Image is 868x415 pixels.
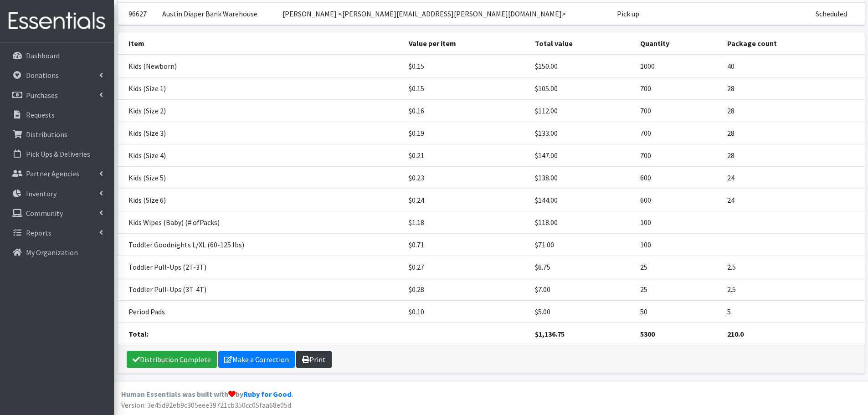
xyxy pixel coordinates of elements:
td: $0.23 [403,166,529,189]
strong: Total: [128,329,149,338]
strong: $1,136.75 [535,329,565,338]
td: 700 [635,77,721,99]
td: $0.15 [403,77,529,99]
td: 600 [635,189,721,211]
td: 28 [722,122,865,144]
td: 24 [722,166,865,189]
td: Toddler Pull-Ups (3T-4T) [118,278,403,300]
td: $0.24 [403,189,529,211]
p: Donations [26,71,59,80]
td: $71.00 [529,233,635,256]
strong: Human Essentials was built with by . [121,389,293,399]
td: $144.00 [529,189,635,211]
a: Donations [4,66,110,84]
td: 24 [722,189,865,211]
td: Kids Wipes (Baby) (# ofPacks) [118,211,403,233]
th: Value per item [403,32,529,55]
td: $118.00 [529,211,635,233]
td: 100 [635,211,721,233]
td: $0.28 [403,278,529,300]
td: 50 [635,300,721,323]
a: Purchases [4,86,110,104]
td: Kids (Size 4) [118,144,403,166]
p: My Organization [26,248,78,257]
td: Kids (Size 5) [118,166,403,189]
td: 25 [635,278,721,300]
a: My Organization [4,243,110,261]
td: $5.00 [529,300,635,323]
a: Partner Agencies [4,164,110,183]
td: 96627 [118,2,157,25]
strong: 210.0 [727,329,744,338]
td: $0.15 [403,55,529,77]
td: $0.21 [403,144,529,166]
td: Kids (Size 1) [118,77,403,99]
td: $112.00 [529,99,635,122]
a: Distribution Complete [127,351,217,368]
td: 100 [635,233,721,256]
th: Quantity [635,32,721,55]
p: Requests [26,110,55,119]
td: Austin Diaper Bank Warehouse [157,2,277,25]
a: Pick Ups & Deliveries [4,145,110,163]
th: Package count [722,32,865,55]
a: Requests [4,106,110,124]
td: 25 [635,256,721,278]
span: Version: 3e45d92eb9c305eee39721cb350cc05faa68e05d [121,400,291,410]
td: Kids (Size 6) [118,189,403,211]
p: Partner Agencies [26,169,79,178]
th: Item [118,32,403,55]
td: 2.5 [722,256,865,278]
td: 1000 [635,55,721,77]
td: $147.00 [529,144,635,166]
td: Period Pads [118,300,403,323]
a: Inventory [4,184,110,203]
td: 5 [722,300,865,323]
td: $0.27 [403,256,529,278]
th: Total value [529,32,635,55]
td: $0.10 [403,300,529,323]
td: 2.5 [722,278,865,300]
td: Pick up [611,2,688,25]
p: Inventory [26,189,56,198]
td: $138.00 [529,166,635,189]
td: 28 [722,77,865,99]
td: Kids (Newborn) [118,55,403,77]
p: Reports [26,228,51,237]
p: Dashboard [26,51,60,60]
td: $150.00 [529,55,635,77]
td: 700 [635,122,721,144]
p: Purchases [26,91,58,100]
a: Reports [4,224,110,242]
td: $0.16 [403,99,529,122]
p: Distributions [26,130,67,139]
p: Pick Ups & Deliveries [26,149,90,159]
td: 28 [722,99,865,122]
td: $6.75 [529,256,635,278]
td: 600 [635,166,721,189]
a: Distributions [4,125,110,143]
td: 700 [635,99,721,122]
a: Ruby for Good [243,389,291,399]
td: Toddler Pull-Ups (2T-3T) [118,256,403,278]
a: Community [4,204,110,222]
a: Dashboard [4,46,110,65]
a: Print [296,351,332,368]
td: 40 [722,55,865,77]
td: $0.71 [403,233,529,256]
td: [PERSON_NAME] <[PERSON_NAME][EMAIL_ADDRESS][PERSON_NAME][DOMAIN_NAME]> [277,2,611,25]
td: Kids (Size 3) [118,122,403,144]
img: HumanEssentials [4,6,110,36]
td: $133.00 [529,122,635,144]
p: Community [26,209,63,218]
td: Kids (Size 2) [118,99,403,122]
a: Make a Correction [218,351,295,368]
td: Scheduled [810,2,864,25]
td: $0.19 [403,122,529,144]
td: $105.00 [529,77,635,99]
td: Toddler Goodnights L/XL (60-125 lbs) [118,233,403,256]
strong: 5300 [640,329,655,338]
td: 700 [635,144,721,166]
td: 28 [722,144,865,166]
td: $1.18 [403,211,529,233]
